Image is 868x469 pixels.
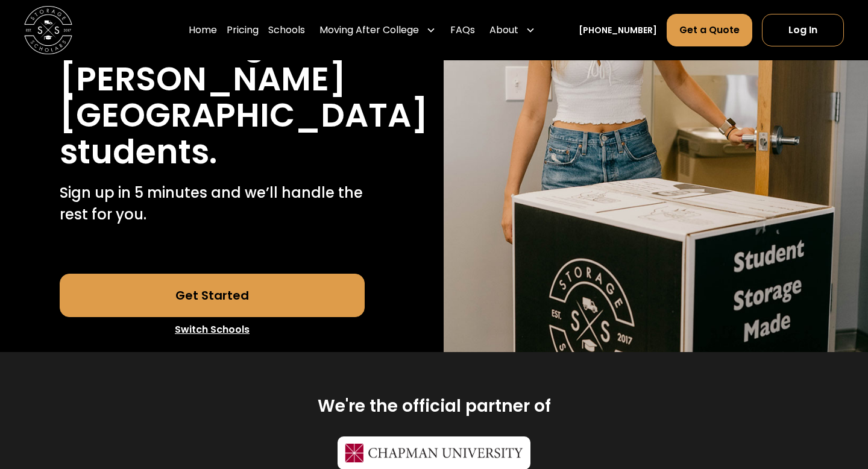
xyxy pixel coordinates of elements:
h1: [PERSON_NAME][GEOGRAPHIC_DATA] [60,61,428,134]
img: Storage Scholars main logo [24,6,72,54]
div: Moving After College [319,23,419,37]
a: Pricing [227,13,259,47]
div: Moving After College [315,13,441,47]
a: Schools [268,13,305,47]
a: Log In [762,14,844,46]
a: Get a Quote [667,14,752,46]
p: Sign up in 5 minutes and we’ll handle the rest for you. [60,182,365,225]
a: [PHONE_NUMBER] [579,24,657,37]
a: Get Started [60,274,365,317]
div: About [489,23,518,37]
h1: students. [60,134,217,171]
a: FAQs [450,13,475,47]
h2: We're the official partner of [318,395,551,417]
a: Switch Schools [60,317,365,342]
div: About [485,13,540,47]
a: Home [189,13,217,47]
